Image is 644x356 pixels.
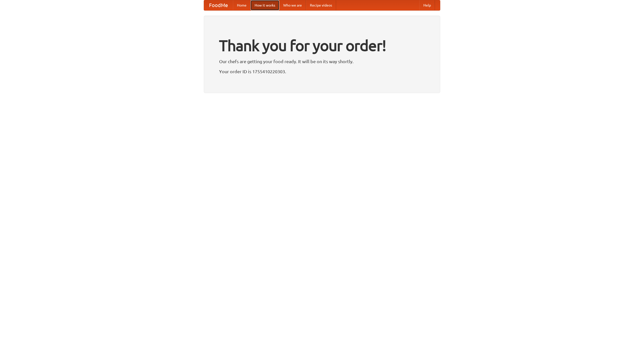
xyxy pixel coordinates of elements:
[419,0,435,10] a: Help
[251,0,279,10] a: How it works
[219,58,425,65] p: Our chefs are getting your food ready. It will be on its way shortly.
[219,33,425,58] h1: Thank you for your order!
[233,0,251,10] a: Home
[306,0,336,10] a: Recipe videos
[204,0,233,10] a: FoodMe
[219,68,425,75] p: Your order ID is 1755410220303.
[279,0,306,10] a: Who we are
